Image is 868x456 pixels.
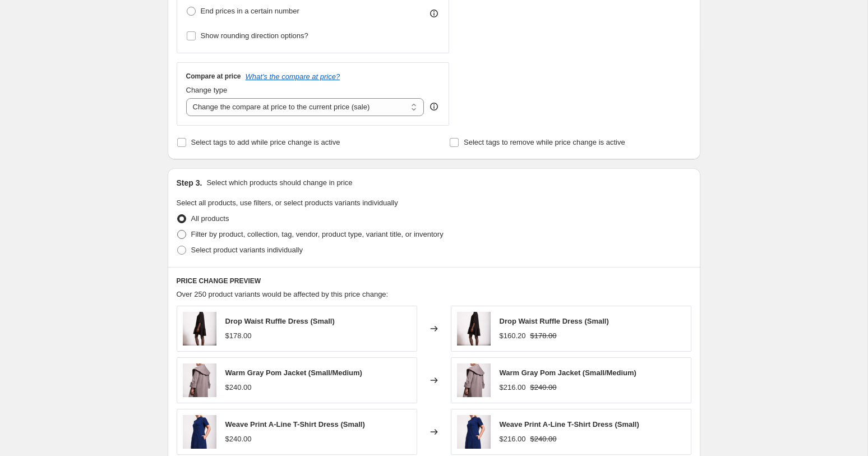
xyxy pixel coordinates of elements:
[177,277,691,285] h6: PRICE CHANGE PREVIEW
[500,317,609,325] span: Drop Waist Ruffle Dress (Small)
[191,214,229,223] span: All products
[186,86,228,94] span: Change type
[225,420,365,429] span: Weave Print A-Line T-Shirt Dress (Small)
[177,177,202,188] h2: Step 3.
[225,434,252,445] div: $240.00
[500,434,526,445] div: $216.00
[225,382,252,393] div: $240.00
[225,317,335,325] span: Drop Waist Ruffle Dress (Small)
[530,330,557,342] strike: $178.00
[428,101,440,112] div: help
[530,382,557,393] strike: $240.00
[500,420,639,429] span: Weave Print A-Line T-Shirt Dress (Small)
[191,138,340,146] span: Select tags to add while price change is active
[183,363,216,397] img: 20170827_LOBOMAU_ECOMM_058_80x.jpg
[225,369,362,377] span: Warm Gray Pom Jacket (Small/Medium)
[186,72,241,81] h3: Compare at price
[183,312,216,346] img: 20170827_LOBOMAU_ECOMM_049_80x.jpg
[500,382,526,393] div: $216.00
[225,330,252,342] div: $178.00
[206,177,352,188] p: Select which products should change in price
[500,330,526,342] div: $160.20
[191,230,444,238] span: Filter by product, collection, tag, vendor, product type, variant title, or inventory
[464,138,625,146] span: Select tags to remove while price change is active
[500,369,636,377] span: Warm Gray Pom Jacket (Small/Medium)
[183,415,216,449] img: 20170827_LOBOMAU_ECOMM_006_80x.jpg
[457,415,491,449] img: 20170827_LOBOMAU_ECOMM_006_80x.jpg
[191,246,303,254] span: Select product variants individually
[457,363,491,397] img: 20170827_LOBOMAU_ECOMM_058_80x.jpg
[177,199,398,207] span: Select all products, use filters, or select products variants individually
[246,72,340,81] button: What's the compare at price?
[177,290,389,298] span: Over 250 product variants would be affected by this price change:
[201,7,299,15] span: End prices in a certain number
[201,31,308,40] span: Show rounding direction options?
[530,434,557,445] strike: $240.00
[457,312,491,346] img: 20170827_LOBOMAU_ECOMM_049_80x.jpg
